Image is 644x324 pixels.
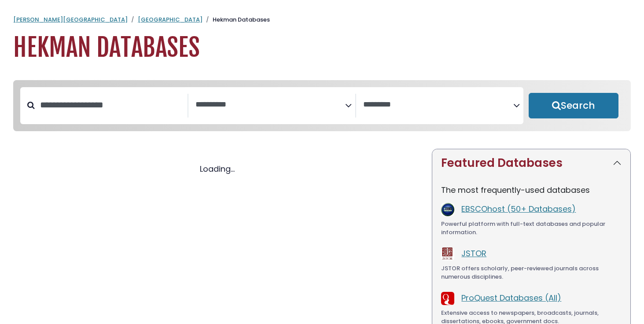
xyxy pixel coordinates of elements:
input: Search database by title or keyword [35,98,188,112]
textarea: Search [363,100,513,110]
h1: Hekman Databases [13,33,631,63]
a: [PERSON_NAME][GEOGRAPHIC_DATA] [13,15,128,24]
div: JSTOR offers scholarly, peer-reviewed journals across numerous disciplines. [441,264,622,281]
div: Loading... [13,163,421,175]
a: JSTOR [461,248,486,259]
a: [GEOGRAPHIC_DATA] [138,15,202,24]
a: EBSCOhost (50+ Databases) [461,203,576,214]
a: ProQuest Databases (All) [461,292,561,303]
button: Submit for Search Results [529,93,619,118]
button: Featured Databases [432,149,630,177]
li: Hekman Databases [202,15,270,24]
p: The most frequently-used databases [441,184,622,196]
textarea: Search [195,100,346,110]
div: Powerful platform with full-text databases and popular information. [441,220,622,237]
nav: breadcrumb [13,15,631,24]
nav: Search filters [13,80,631,131]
